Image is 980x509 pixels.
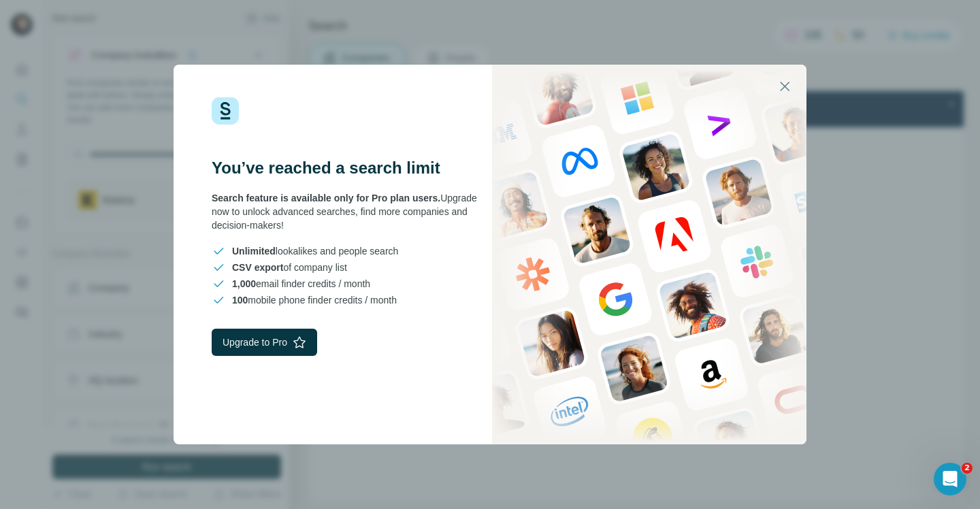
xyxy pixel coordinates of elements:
span: 2 [962,463,973,474]
button: Upgrade to Pro [212,329,317,356]
span: Unlimited [232,246,276,257]
div: Watch our October Product update [234,3,421,33]
span: of company list [232,261,347,274]
iframe: Intercom live chat [934,463,966,495]
img: Surfe Logo [212,97,239,125]
span: 1,000 [232,278,256,289]
h3: You’ve reached a search limit [212,157,490,179]
div: Upgrade now to unlock advanced searches, find more companies and decision-makers! [212,191,490,232]
span: 100 [232,295,248,306]
span: lookalikes and people search [232,244,398,258]
span: mobile phone finder credits / month [232,293,397,307]
span: CSV export [232,262,283,273]
span: Search feature is available only for Pro plan users. [212,193,440,203]
div: Close Step [636,5,649,19]
img: Surfe Stock Photo - showing people and technologies [492,65,806,444]
span: email finder credits / month [232,277,370,291]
